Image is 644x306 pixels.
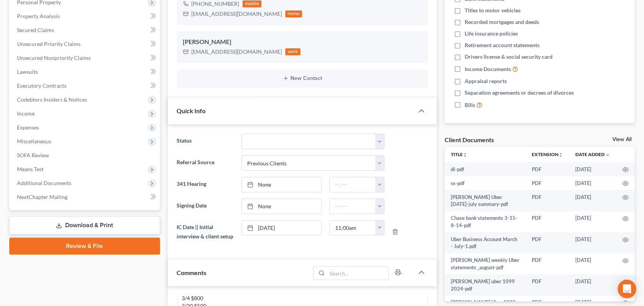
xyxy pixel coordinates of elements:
td: PDF [526,176,569,190]
a: [DATE] [242,221,321,235]
div: [EMAIL_ADDRESS][DOMAIN_NAME] [192,10,282,18]
input: Search... [327,267,388,280]
span: Comments [177,269,207,276]
span: Secured Claims [17,27,54,33]
td: Uber Business Account March - July-1.pdf [445,232,526,253]
a: NextChapter Mailing [11,190,160,204]
a: Property Analysis [11,9,160,23]
a: SOFA Review [11,148,160,162]
div: Client Documents [445,136,494,144]
span: Unsecured Nonpriority Claims [17,54,91,61]
span: Life insurance policies [465,30,518,37]
a: Secured Claims [11,23,160,37]
span: Unsecured Priority Claims [17,41,81,47]
label: IC Date || Initial interview & client setup [173,220,238,243]
div: work [285,48,301,55]
label: Referral Source [173,155,238,171]
span: Expenses [17,124,39,131]
input: -- : -- [330,199,376,214]
span: Separation agreements or decrees of divorces [465,89,574,97]
span: Additional Documents [17,180,71,186]
span: Executory Contracts [17,82,66,89]
a: Extensionunfold_more [532,151,563,157]
input: -- : -- [330,221,376,235]
i: unfold_more [558,153,563,157]
a: Unsecured Nonpriority Claims [11,51,160,65]
div: mobile [243,0,262,7]
span: Bills [465,101,475,109]
td: [DATE] [569,232,616,253]
span: Miscellaneous [17,138,51,144]
span: Income [17,110,35,117]
div: [EMAIL_ADDRESS][DOMAIN_NAME] [192,48,282,56]
td: [DATE] [569,274,616,296]
span: Codebtors Insiders & Notices [17,96,87,103]
td: [PERSON_NAME] Uber [DATE]-july summary-pdf [445,190,526,211]
span: Quick Info [177,107,206,114]
div: home [285,10,302,17]
td: [DATE] [569,211,616,233]
span: Titles to motor vehicles [465,7,521,14]
td: [PERSON_NAME] weekly Uber statements _august-pdf [445,253,526,275]
button: New Contact [183,75,421,82]
td: [DATE] [569,162,616,176]
a: Review & File [9,238,160,255]
label: Signing Date [173,199,238,214]
i: expand_more [605,153,610,157]
span: Drivers license & social security card [465,53,553,61]
span: Recorded mortgages and deeds [465,18,539,26]
a: Titleunfold_more [451,151,467,157]
span: SOFA Review [17,152,49,158]
td: [PERSON_NAME] uber 1099 2024-pdf [445,274,526,296]
span: Appraisal reports [465,77,507,85]
span: Lawsuits [17,68,38,75]
span: Property Analysis [17,13,60,19]
a: Lawsuits [11,65,160,79]
span: Income Documents [465,65,511,73]
label: Status [173,134,238,149]
td: PDF [526,190,569,211]
td: [DATE] [569,253,616,275]
a: None [242,177,321,192]
i: unfold_more [463,153,467,157]
td: PDF [526,274,569,296]
td: ss-pdf [445,176,526,190]
td: [DATE] [569,176,616,190]
span: NextChapter Mailing [17,194,67,200]
td: Chase bank statements 3-15- 8-14-pdf [445,211,526,233]
span: Retirement account statements [465,41,539,49]
input: -- : -- [330,177,376,192]
span: Means Test [17,166,44,172]
a: Unsecured Priority Claims [11,37,160,51]
td: PDF [526,162,569,176]
a: None [242,199,321,214]
a: View All [612,137,632,142]
td: PDF [526,253,569,275]
td: [DATE] [569,190,616,211]
td: dl-pdf [445,162,526,176]
label: 341 Hearing [173,177,238,192]
a: Executory Contracts [11,79,160,93]
div: Open Intercom Messenger [618,280,636,298]
td: PDF [526,211,569,233]
div: [PERSON_NAME] [183,37,421,47]
td: PDF [526,232,569,253]
a: Date Added expand_more [575,151,610,157]
a: Download & Print [9,216,160,235]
